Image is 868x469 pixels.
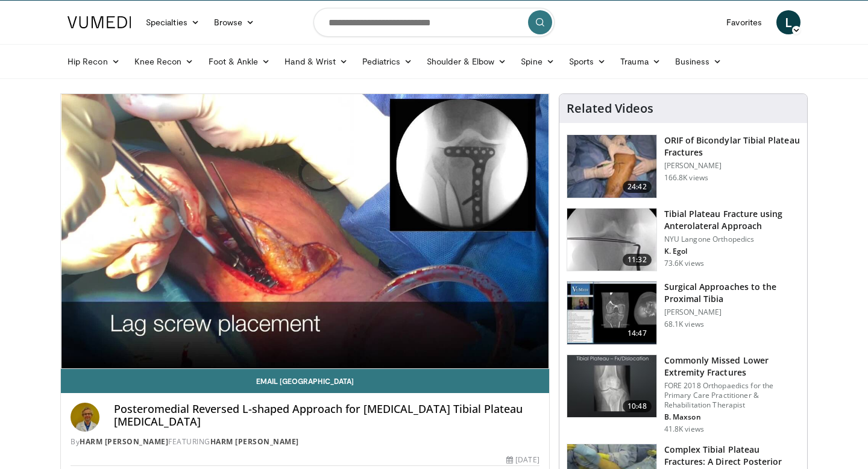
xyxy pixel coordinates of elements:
[355,49,420,74] a: Pediatrics
[664,319,704,329] p: 68.1K views
[61,369,549,393] a: Email [GEOGRAPHIC_DATA]
[210,436,299,447] a: Harm [PERSON_NAME]
[506,455,539,465] div: [DATE]
[664,354,800,379] h3: Commonly Missed Lower Extremity Fractures
[71,436,539,447] div: By FEATURING
[420,49,514,74] a: Shoulder & Elbow
[776,10,800,34] a: L
[61,94,549,369] video-js: Video Player
[664,412,800,422] p: B. Maxson
[127,49,201,74] a: Knee Recon
[664,259,704,268] p: 73.6K views
[60,49,127,74] a: Hip Recon
[664,381,800,410] p: FORE 2018 Orthopaedics for the Primary Care Practitioner & Rehabilitation Therapist
[567,355,656,418] img: 4aa379b6-386c-4fb5-93ee-de5617843a87.150x105_q85_crop-smart_upscale.jpg
[613,49,668,74] a: Trauma
[567,208,800,272] a: 11:32 Tibial Plateau Fracture using Anterolateral Approach NYU Langone Orthopedics K. Egol 73.6K ...
[623,400,652,412] span: 10:48
[623,181,652,193] span: 24:42
[623,254,652,266] span: 11:32
[514,49,561,74] a: Spine
[207,10,262,34] a: Browse
[567,281,800,345] a: 14:47 Surgical Approaches to the Proximal Tibia [PERSON_NAME] 68.1K views
[664,161,800,171] p: [PERSON_NAME]
[668,49,729,74] a: Business
[68,16,131,28] img: VuMedi Logo
[277,49,355,74] a: Hand & Wrist
[567,135,656,198] img: Levy_Tib_Plat_100000366_3.jpg.150x105_q85_crop-smart_upscale.jpg
[71,403,99,432] img: Avatar
[567,354,800,434] a: 10:48 Commonly Missed Lower Extremity Fractures FORE 2018 Orthopaedics for the Primary Care Pract...
[664,208,800,232] h3: Tibial Plateau Fracture using Anterolateral Approach
[664,307,800,317] p: [PERSON_NAME]
[623,327,652,339] span: 14:47
[313,8,555,37] input: Search topics, interventions
[567,134,800,198] a: 24:42 ORIF of Bicondylar Tibial Plateau Fractures [PERSON_NAME] 166.8K views
[719,10,769,34] a: Favorites
[139,10,207,34] a: Specialties
[664,247,800,256] p: K. Egol
[664,173,708,183] p: 166.8K views
[664,134,800,159] h3: ORIF of Bicondylar Tibial Plateau Fractures
[664,424,704,434] p: 41.8K views
[114,403,539,429] h4: Posteromedial Reversed L-shaped Approach for [MEDICAL_DATA] Tibial Plateau [MEDICAL_DATA]
[201,49,278,74] a: Foot & Ankle
[567,282,656,344] img: DA_UIUPltOAJ8wcH4xMDoxOjB1O8AjAz.150x105_q85_crop-smart_upscale.jpg
[567,209,656,271] img: 9nZFQMepuQiumqNn4xMDoxOjBzMTt2bJ.150x105_q85_crop-smart_upscale.jpg
[664,234,800,244] p: NYU Langone Orthopedics
[562,49,614,74] a: Sports
[664,281,800,305] h3: Surgical Approaches to the Proximal Tibia
[567,101,653,116] h4: Related Videos
[80,436,168,447] a: Harm [PERSON_NAME]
